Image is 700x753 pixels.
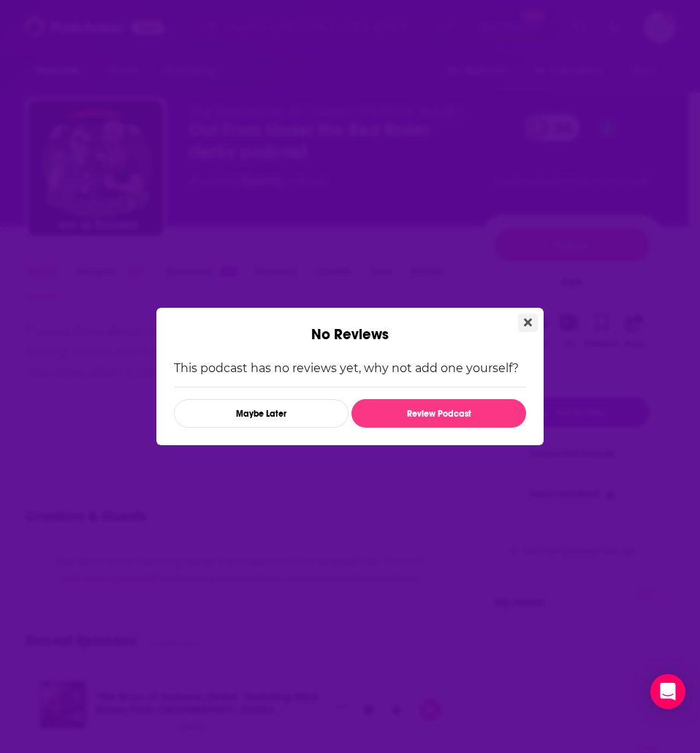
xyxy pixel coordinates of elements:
[174,399,349,428] button: Maybe Later
[518,314,538,332] button: Close
[156,308,544,344] div: No Reviews
[174,361,526,375] p: This podcast has no reviews yet, why not add one yourself?
[351,399,526,428] button: Review Podcast
[650,674,685,709] div: Open Intercom Messenger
